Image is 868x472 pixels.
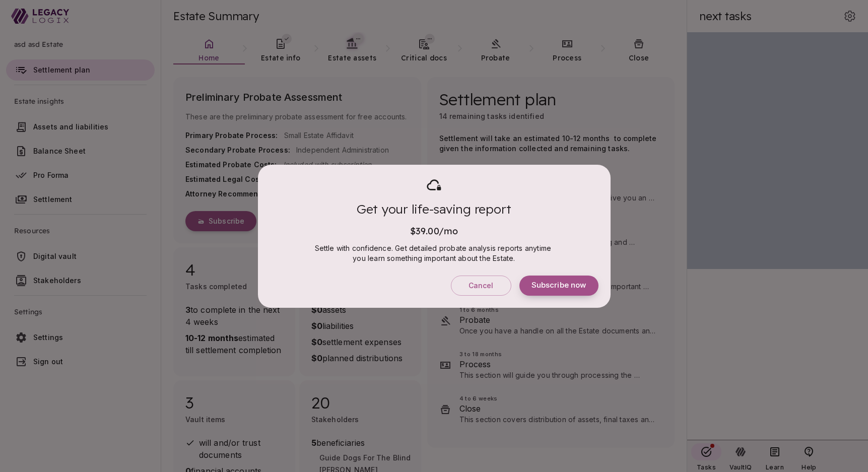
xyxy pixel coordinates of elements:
[469,281,494,290] span: Cancel
[451,276,511,296] button: Cancel
[410,225,458,237] span: $39.00/mo
[357,201,511,217] span: Get your life-saving report
[315,244,554,262] span: Settle with confidence. Get detailed probate analysis reports anytime you learn something importa...
[519,276,598,296] button: Subscribe now
[531,281,586,290] span: Subscribe now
